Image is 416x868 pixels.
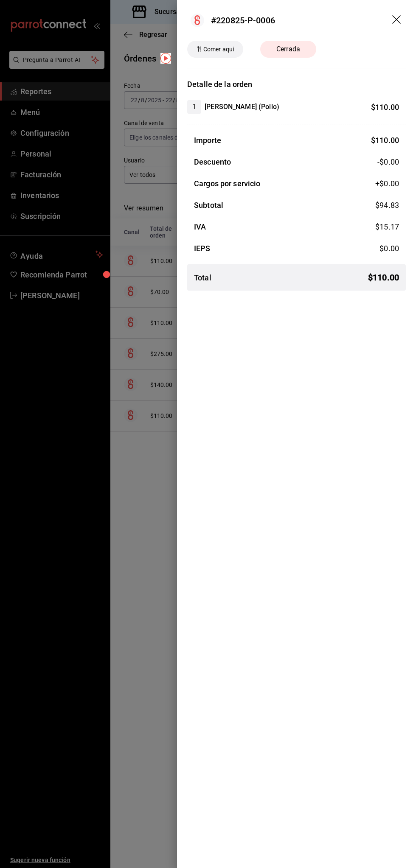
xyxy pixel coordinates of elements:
span: $ 110.00 [371,103,399,112]
span: Comer aquí [200,45,237,54]
h3: Detalle de la orden [187,78,406,90]
span: -$0.00 [377,156,399,168]
img: Tooltip marker [160,53,171,64]
h3: Cargos por servicio [194,178,261,189]
span: $ 94.83 [375,201,399,210]
span: $ 110.00 [371,136,399,145]
span: Cerrada [271,44,305,54]
button: drag [392,15,402,25]
span: $ 15.17 [375,222,399,231]
div: #220825-P-0006 [211,14,275,27]
h3: Importe [194,134,221,146]
h3: IVA [194,221,206,232]
h3: IEPS [194,243,211,254]
h3: Total [194,272,211,283]
h3: Descuento [194,156,231,168]
h3: Subtotal [194,199,223,211]
span: $ 0.00 [379,244,399,253]
span: +$ 0.00 [375,178,399,189]
span: $ 110.00 [368,271,399,284]
h4: [PERSON_NAME] (Pollo) [205,102,279,112]
span: 1 [187,102,201,112]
